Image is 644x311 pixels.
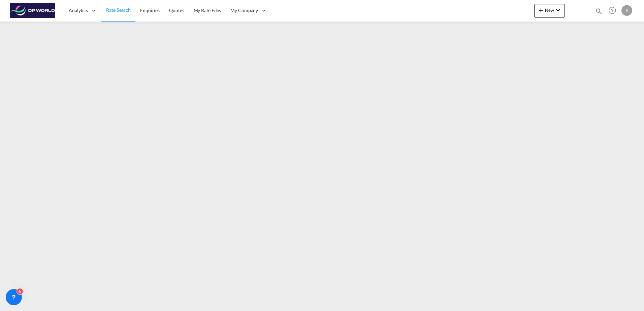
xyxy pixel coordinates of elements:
[607,5,621,17] div: Help
[106,7,131,13] span: Rate Search
[621,5,632,16] div: A
[595,7,603,18] div: icon-magnify
[607,5,618,16] span: Help
[194,7,221,13] span: My Rate Files
[230,7,258,14] span: My Company
[10,3,56,18] img: c08ca190194411f088ed0f3ba295208c.png
[595,7,603,15] md-icon: icon-magnify
[554,6,562,14] md-icon: icon-chevron-down
[169,7,184,13] span: Quotes
[140,7,160,13] span: Enquiries
[69,7,88,14] span: Analytics
[534,4,565,18] button: icon-plus 400-fgNewicon-chevron-down
[537,7,562,13] span: New
[537,6,545,14] md-icon: icon-plus 400-fg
